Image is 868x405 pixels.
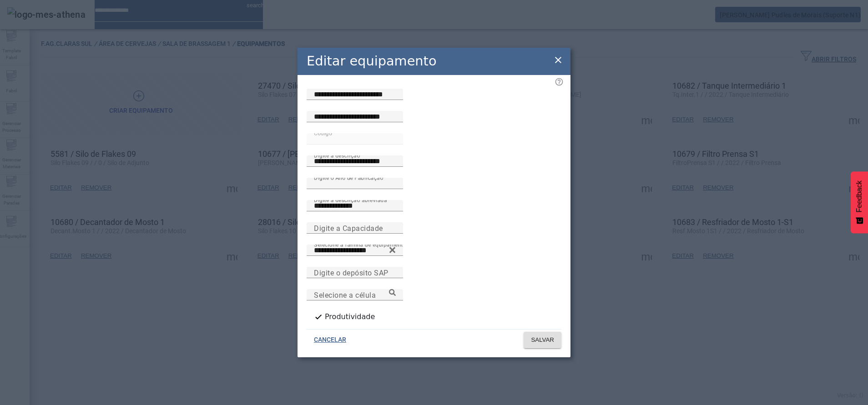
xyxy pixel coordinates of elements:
[855,180,863,212] span: Feedback
[307,332,353,348] button: CANCELAR
[314,245,396,256] input: Number
[314,130,332,136] mat-label: Código
[851,171,868,233] button: Feedback - Mostrar pesquisa
[307,51,437,71] h2: Editar equipamento
[314,174,383,180] mat-label: Digite o Ano de Fabricação
[314,241,406,247] mat-label: Selecione a família de equipamento
[314,196,387,203] mat-label: Digite a descrição abreviada
[524,332,561,348] button: SALVAR
[314,290,396,300] input: Number
[323,311,375,322] label: Produtividade
[314,224,383,232] mat-label: Digite a Capacidade
[314,152,360,158] mat-label: Digite a descrição
[314,290,376,299] mat-label: Selecione a célula
[531,335,554,345] span: SALVAR
[314,335,346,345] span: CANCELAR
[314,268,389,277] mat-label: Digite o depósito SAP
